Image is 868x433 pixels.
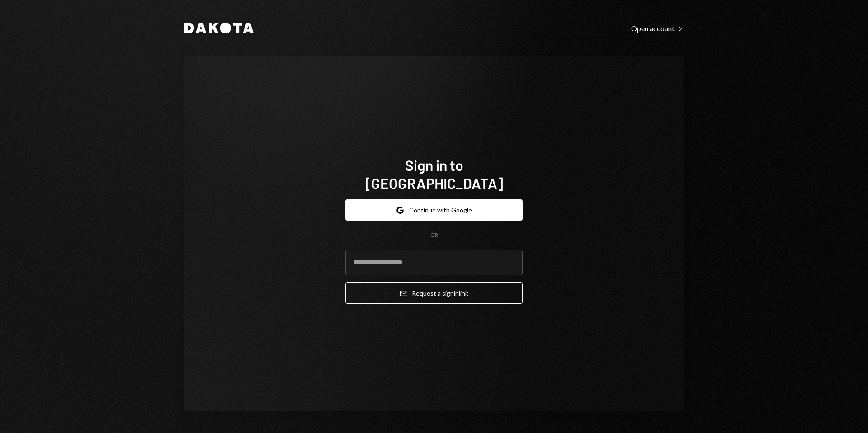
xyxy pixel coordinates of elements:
[345,282,523,304] button: Request a signinlink
[345,156,523,192] h1: Sign in to [GEOGRAPHIC_DATA]
[345,199,523,221] button: Continue with Google
[631,24,684,33] div: Open account
[631,23,684,33] a: Open account
[430,231,438,239] div: OR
